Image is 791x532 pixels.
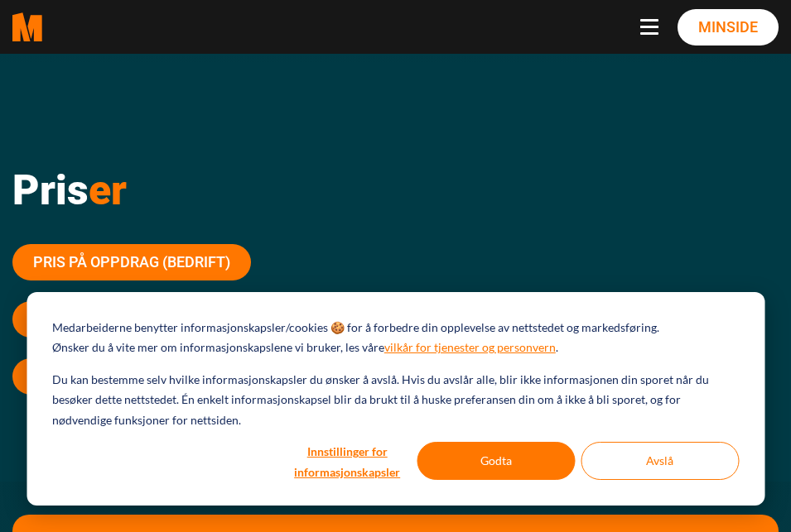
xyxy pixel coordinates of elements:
button: Innstillinger for informasjonskapsler [283,442,411,480]
div: Cookie banner [27,292,764,506]
button: Navbar toggle button [640,19,665,36]
a: Pris på fast henting [12,358,212,395]
a: Pris på oppdrag (Bedrift) [12,244,251,280]
a: Minside [678,9,779,46]
button: Avslå [581,442,739,480]
p: Ønsker du å vite mer om informasjonskapslene vi bruker, les våre . [52,338,558,358]
p: Medarbeiderne benytter informasjonskapsler/cookies 🍪 for å forbedre din opplevelse av nettstedet ... [52,318,659,338]
a: Pris på oppdrag (Privat) [12,301,244,338]
h1: Pris [12,165,779,215]
p: Du kan bestemme selv hvilke informasjonskapsler du ønsker å avslå. Hvis du avslår alle, blir ikke... [52,370,739,431]
span: er [89,166,127,214]
button: Godta [417,442,575,480]
a: vilkår for tjenester og personvern [384,338,556,358]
